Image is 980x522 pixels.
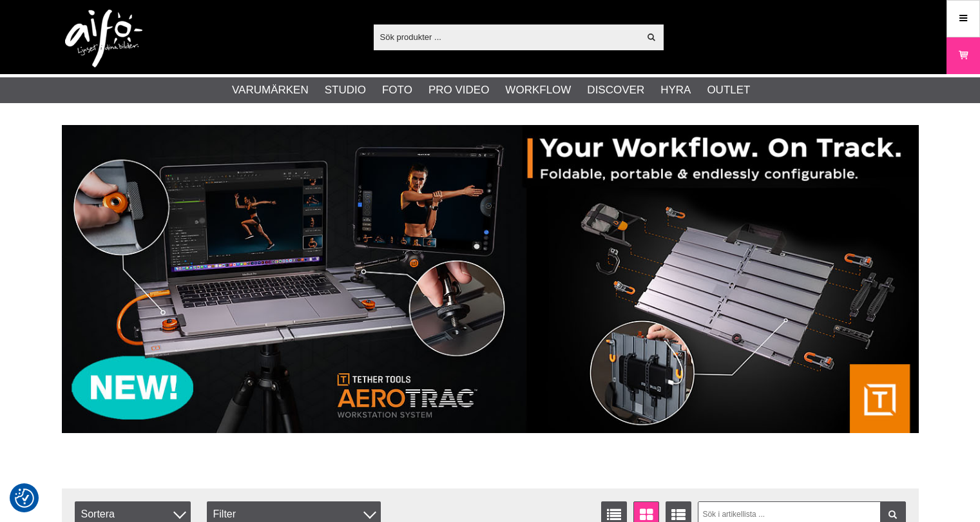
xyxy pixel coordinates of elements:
[232,82,309,99] a: Varumärken
[707,82,750,99] a: Outlet
[428,82,489,99] a: Pro Video
[660,82,691,99] a: Hyra
[15,487,34,510] button: Samtyckesinställningar
[325,82,366,99] a: Studio
[65,10,142,68] img: logo.png
[15,488,34,508] img: Revisit consent button
[505,82,571,99] a: Workflow
[382,82,412,99] a: Foto
[62,125,919,433] img: Annons:007 banner-header-aerotrac-1390x500.jpg
[374,27,640,46] input: Sök produkter ...
[587,82,644,99] a: Discover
